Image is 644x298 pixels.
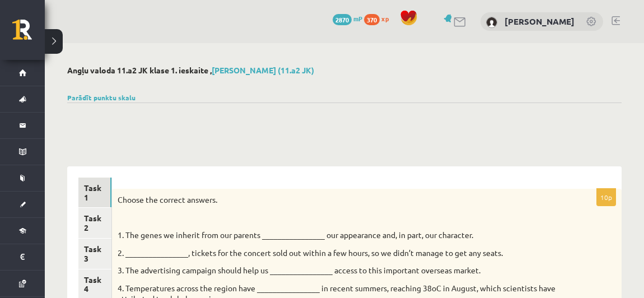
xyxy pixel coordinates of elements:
p: 10p [596,188,616,206]
a: Task 2 [78,208,111,238]
a: [PERSON_NAME] (11.a2 JK) [212,65,314,75]
img: Kjāra Paula Želubovska [486,17,497,28]
a: Task 1 [78,178,111,208]
a: Parādīt punktu skalu [67,93,136,102]
a: Task 3 [78,239,111,269]
p: Choose the correct answers. [118,194,560,206]
a: 370 xp [364,14,394,23]
p: 1. The genes we inherit from our parents ________________ our appearance and, in part, our charac... [118,230,560,241]
h2: Angļu valoda 11.a2 JK klase 1. ieskaite , [67,66,622,75]
a: Rīgas 1. Tālmācības vidusskola [12,20,45,48]
span: xp [381,14,389,23]
p: 2. ________________, tickets for the concert sold out within a few hours, so we didn’t manage to ... [118,248,560,259]
p: 3. The advertising campaign should help us ________________ access to this important overseas mar... [118,265,560,276]
span: 370 [364,14,380,25]
a: 2870 mP [333,14,362,23]
a: [PERSON_NAME] [505,16,575,27]
span: mP [353,14,362,23]
span: 2870 [333,14,352,25]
